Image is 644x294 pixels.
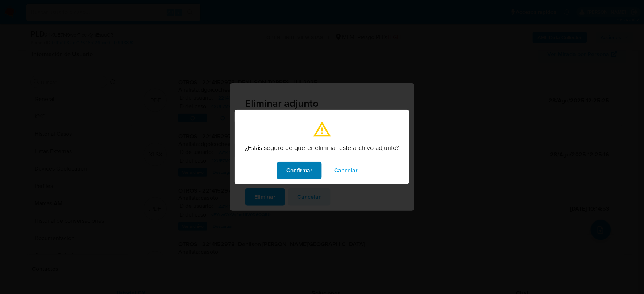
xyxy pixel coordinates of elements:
button: modal_confirmation.cancel [325,162,367,179]
div: modal_confirmation.title [235,110,409,184]
button: modal_confirmation.confirm [277,162,322,179]
p: ¿Estás seguro de querer eliminar este archivo adjunto? [245,144,399,152]
span: Cancelar [334,163,358,178]
span: Confirmar [286,163,312,178]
